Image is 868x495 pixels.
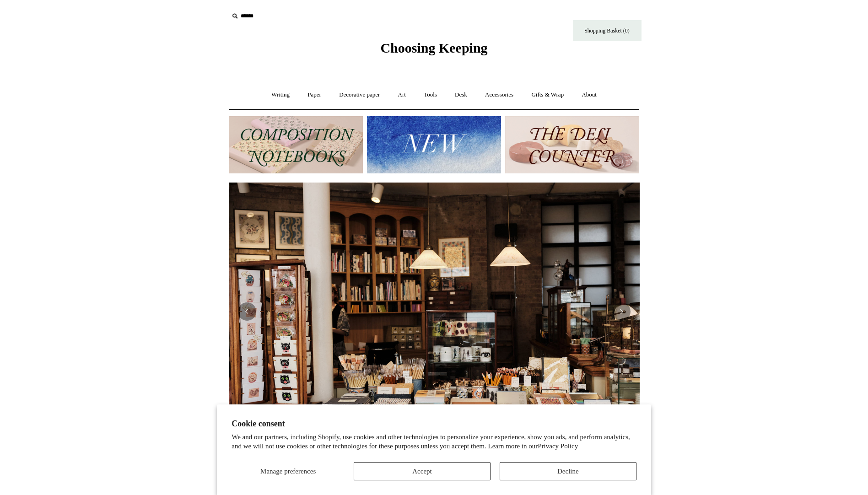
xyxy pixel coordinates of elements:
img: 202302 Composition ledgers.jpg__PID:69722ee6-fa44-49dd-a067-31375e5d54ec [229,116,363,173]
button: Decline [500,462,636,480]
h2: Cookie consent [232,419,636,429]
a: Paper [299,83,329,107]
a: Tools [415,83,445,107]
button: Manage preferences [232,462,345,480]
img: New.jpg__PID:f73bdf93-380a-4a35-bcfe-7823039498e1 [367,116,501,173]
img: The Deli Counter [505,116,639,173]
a: Gifts & Wrap [523,83,572,107]
a: About [573,83,605,107]
a: Privacy Policy [538,442,578,450]
a: Accessories [477,83,522,107]
a: Art [390,83,414,107]
a: Desk [447,83,475,107]
a: Writing [263,83,298,107]
button: Next [612,302,631,321]
p: We and our partners, including Shopify, use cookies and other technologies to personalize your ex... [232,433,636,451]
img: 20250131 INSIDE OF THE SHOP.jpg__PID:b9484a69-a10a-4bde-9e8d-1408d3d5e6ad [229,183,640,441]
a: Choosing Keeping [380,48,487,54]
span: Choosing Keeping [380,40,487,55]
a: Shopping Basket (0) [573,20,642,41]
button: Accept [354,462,491,480]
span: Manage preferences [260,468,316,475]
button: Previous [238,302,256,321]
a: Decorative paper [331,83,388,107]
